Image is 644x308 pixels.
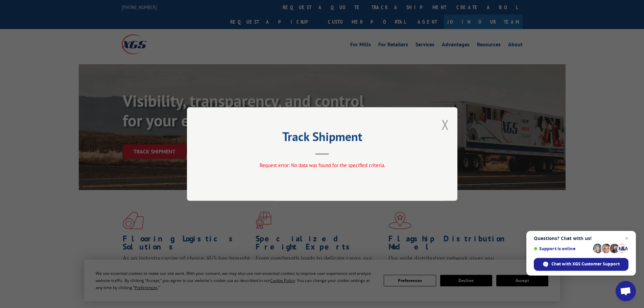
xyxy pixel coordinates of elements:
div: Chat with XGS Customer Support [534,258,628,271]
button: Close modal [442,116,449,134]
span: Chat with XGS Customer Support [551,261,620,267]
span: Support is online [534,246,591,251]
span: Close chat [623,234,631,242]
div: Open chat [616,281,636,301]
span: Questions? Chat with us! [534,236,628,241]
h2: Track Shipment [221,132,424,145]
span: Request error: No data was found for the specified criteria. [259,162,385,168]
